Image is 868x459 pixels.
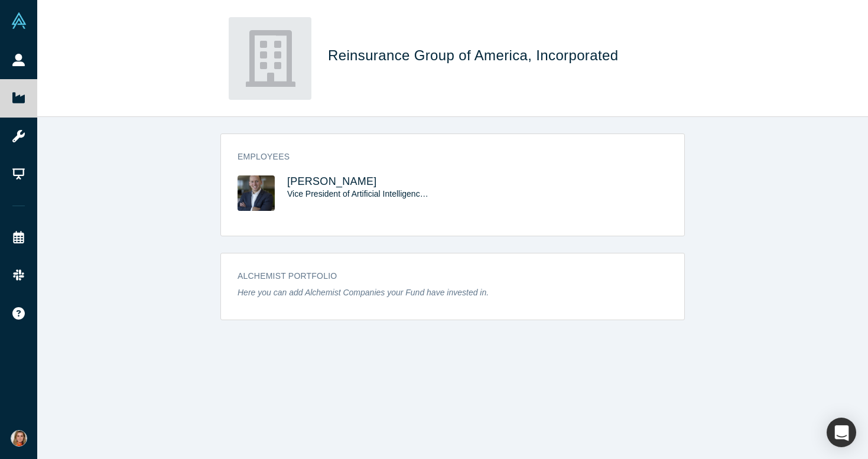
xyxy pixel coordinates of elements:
[238,287,668,299] p: Here you can add Alchemist Companies your Fund have invested in.
[238,151,651,163] h3: Employees
[287,175,377,187] a: [PERSON_NAME]
[11,430,27,447] img: Gulin Yilmaz's Account
[238,270,651,282] h3: Alchemist Portfolio
[328,47,622,63] span: Reinsurance Group of America, Incorporated
[238,175,275,211] img: Andrew Goebel's Profile Image
[11,12,27,29] img: Alchemist Vault Logo
[287,189,505,198] span: Vice President of Artificial Intelligence & Emerging Analytics
[229,17,311,100] img: Reinsurance Group of America, Incorporated's Logo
